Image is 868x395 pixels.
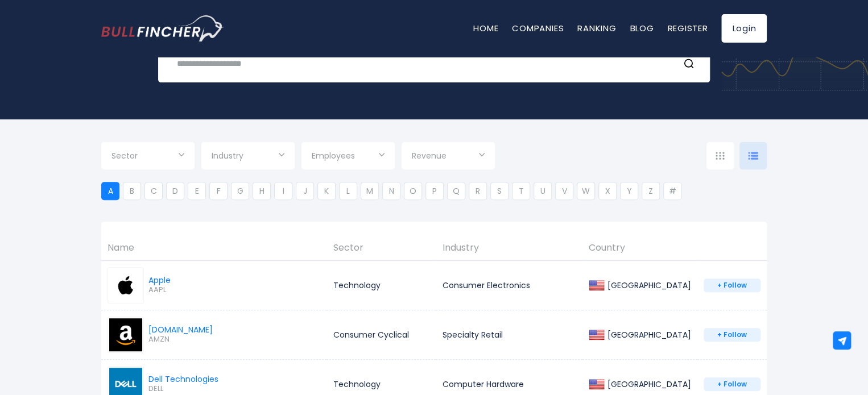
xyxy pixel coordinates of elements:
[412,151,447,161] span: Revenue
[148,275,171,285] div: Apple
[436,260,582,310] td: Consumer Electronics
[253,182,271,200] li: H
[111,147,184,167] input: Selection
[721,14,767,43] a: Login
[108,317,213,353] a: [DOMAIN_NAME] AMZN
[704,278,760,292] a: + follow
[620,182,638,200] li: Y
[404,182,422,200] li: O
[326,310,436,359] td: Consumer Cyclical
[577,182,595,200] li: W
[101,182,119,200] li: A
[231,182,249,200] li: G
[512,22,564,34] a: Companies
[148,285,171,295] span: AAPL
[312,151,355,161] span: Employees
[326,260,436,310] td: Technology
[296,182,314,200] li: J
[534,182,552,200] li: U
[188,182,206,200] li: E
[212,147,284,167] input: Selection
[716,152,725,160] img: icon-comp-grid.svg
[704,377,760,391] a: + follow
[212,151,243,161] span: Industry
[361,182,379,200] li: M
[274,182,292,200] li: I
[436,236,582,260] th: Industry
[101,236,326,260] th: Name
[101,15,224,41] img: Bullfincher logo
[148,335,213,344] span: AMZN
[630,22,654,34] a: Blog
[663,182,681,200] li: #
[111,151,138,161] span: Sector
[101,15,224,41] a: Go to homepage
[704,328,760,342] a: + follow
[317,182,336,200] li: K
[109,318,142,351] img: AMZN.png
[582,236,697,260] th: Country
[605,379,691,389] div: [GEOGRAPHIC_DATA]
[209,182,228,200] li: F
[425,182,444,200] li: P
[148,384,218,394] span: DELL
[326,236,436,260] th: Sector
[469,182,487,200] li: R
[312,147,385,167] input: Selection
[667,22,708,34] a: Register
[555,182,573,200] li: V
[123,182,141,200] li: B
[490,182,509,200] li: S
[447,182,465,200] li: Q
[598,182,617,200] li: X
[642,182,660,200] li: Z
[166,182,184,200] li: D
[144,182,163,200] li: C
[382,182,400,200] li: N
[339,182,357,200] li: L
[108,267,171,303] a: Apple AAPL
[605,280,691,290] div: [GEOGRAPHIC_DATA]
[512,182,530,200] li: T
[148,325,213,335] div: [DOMAIN_NAME]
[577,22,616,34] a: Ranking
[148,374,218,384] div: Dell Technologies
[748,152,758,160] img: icon-comp-list-view.svg
[436,310,582,359] td: Specialty Retail
[412,147,485,167] input: Selection
[109,269,142,302] img: AAPL.png
[473,22,498,34] a: Home
[605,330,691,340] div: [GEOGRAPHIC_DATA]
[683,56,698,71] button: Search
